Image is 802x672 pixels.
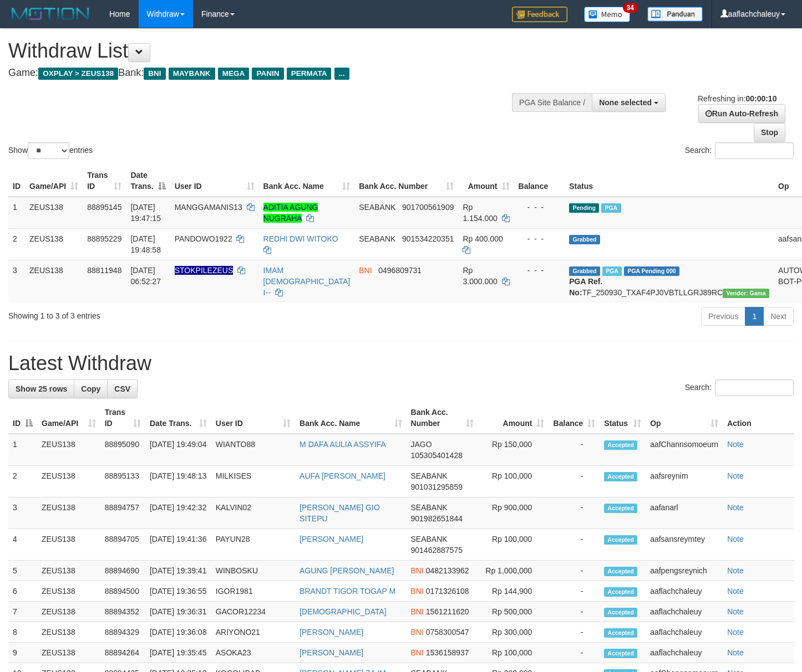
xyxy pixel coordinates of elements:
[745,94,776,103] strong: 00:00:10
[569,235,600,244] span: Grabbed
[727,503,744,512] a: Note
[727,628,744,637] a: Note
[37,581,100,602] td: ZEUS138
[549,622,600,643] td: -
[646,602,723,622] td: aaflachchaleuy
[624,266,679,276] span: PGA Pending
[359,203,395,212] span: SEABANK
[145,529,211,561] td: [DATE] 19:41:36
[701,307,745,326] a: Previous
[727,607,744,616] a: Note
[359,266,372,275] span: BNI
[218,68,250,80] span: MEGA
[145,561,211,581] td: [DATE] 19:39:41
[175,234,232,243] span: PANDOWO1922
[25,260,83,302] td: ZEUS138
[8,643,37,663] td: 9
[87,234,121,243] span: 88895229
[252,68,283,80] span: PANIN
[8,402,37,434] th: ID: activate to sort column descending
[100,434,145,466] td: 88895090
[300,566,394,575] a: AGUNG [PERSON_NAME]
[211,529,295,561] td: PAYUN28
[478,402,549,434] th: Amount: activate to sort column ascending
[211,602,295,622] td: GACOR12234
[763,307,794,326] a: Next
[175,203,242,212] span: MANGGAMANIS13
[478,581,549,602] td: Rp 144,900
[145,497,211,529] td: [DATE] 19:42:32
[211,622,295,643] td: ARIYONO21
[87,266,121,275] span: 88811948
[8,352,794,375] h1: Latest Withdraw
[411,514,463,523] span: Copy 901982651844 to clipboard
[411,451,463,460] span: Copy 105305401428 to clipboard
[8,434,37,466] td: 1
[601,203,621,213] span: Marked by aafanarl
[175,266,234,275] span: Nama rekening ada tanda titik/strip, harap diedit
[604,504,637,513] span: Accepted
[211,643,295,663] td: ASOKA23
[37,561,100,581] td: ZEUS138
[411,503,448,512] span: SEABANK
[685,142,794,159] label: Search:
[604,472,637,481] span: Accepted
[411,440,432,449] span: JAGO
[37,602,100,622] td: ZEUS138
[130,234,161,254] span: [DATE] 19:48:58
[512,7,567,22] img: Feedback.jpg
[8,561,37,581] td: 5
[25,197,83,229] td: ZEUS138
[170,165,259,197] th: User ID: activate to sort column ascending
[37,466,100,497] td: ZEUS138
[100,466,145,497] td: 88895133
[37,402,100,434] th: Game/API: activate to sort column ascending
[259,165,355,197] th: Bank Acc. Name: activate to sort column ascending
[100,497,145,529] td: 88894757
[300,648,363,657] a: [PERSON_NAME]
[478,434,549,466] td: Rp 150,000
[646,581,723,602] td: aaflachchaleuy
[263,203,318,223] a: ADITIA AGUNG NUGRAHA
[411,628,424,637] span: BNI
[334,68,349,80] span: ...
[300,503,380,523] a: [PERSON_NAME] GIO SITEPU
[549,581,600,602] td: -
[602,266,622,276] span: Marked by aafsreyleap
[519,202,561,213] div: - - -
[25,165,83,197] th: Game/API: activate to sort column ascending
[8,622,37,643] td: 8
[100,643,145,663] td: 88894264
[16,384,67,393] span: Show 25 rows
[463,203,497,223] span: Rp 1.154.000
[426,628,469,637] span: Copy 0758300547 to clipboard
[565,260,774,302] td: TF_250930_TXAF4PJ0VBTLLGRJ89RC
[300,607,387,616] a: [DEMOGRAPHIC_DATA]
[604,649,637,658] span: Accepted
[411,648,424,657] span: BNI
[145,622,211,643] td: [DATE] 19:36:08
[100,581,145,602] td: 88894500
[646,466,723,497] td: aafsreynim
[715,379,794,396] input: Search:
[549,643,600,663] td: -
[646,643,723,663] td: aaflachchaleuy
[685,379,794,396] label: Search:
[8,602,37,622] td: 7
[145,402,211,434] th: Date Trans.: activate to sort column ascending
[263,234,338,243] a: REDHI DWI WITOKO
[549,561,600,581] td: -
[211,402,295,434] th: User ID: activate to sort column ascending
[295,402,406,434] th: Bank Acc. Name: activate to sort column ascending
[263,266,351,297] a: IMAM [DEMOGRAPHIC_DATA] I--
[169,68,215,80] span: MAYBANK
[130,203,161,223] span: [DATE] 19:47:15
[426,607,469,616] span: Copy 1561211620 to clipboard
[378,266,422,275] span: Copy 0496809731 to clipboard
[145,434,211,466] td: [DATE] 19:49:04
[211,581,295,602] td: IGOR1981
[727,648,744,657] a: Note
[28,142,69,159] select: Showentries
[300,587,395,596] a: BRANDT TIGOR TOGAP M
[723,289,769,298] span: Vendor URL: https://trx31.1velocity.biz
